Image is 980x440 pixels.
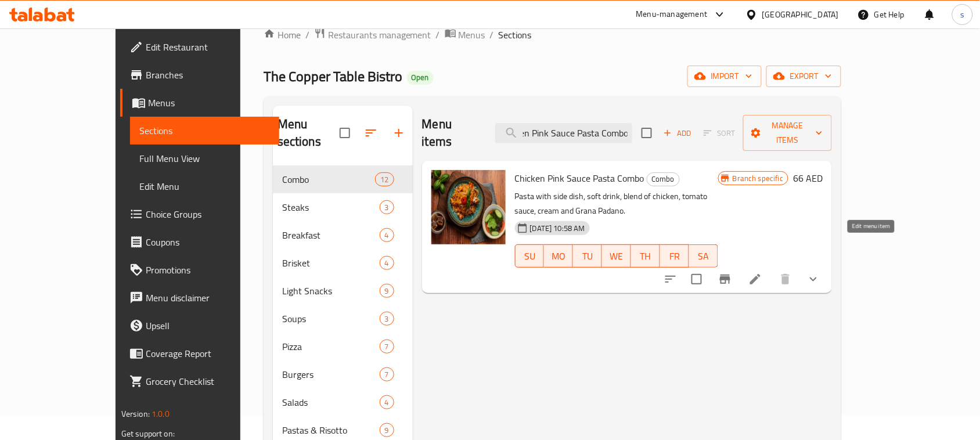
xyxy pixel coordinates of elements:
span: SA [694,248,714,265]
span: 3 [380,202,394,213]
span: Sort sections [357,119,385,147]
span: WE [607,248,626,265]
span: Branches [146,68,270,82]
a: Menus [445,27,485,42]
span: Sections [499,28,532,42]
span: The Copper Table Bistro [264,63,402,89]
a: Grocery Checklist [120,367,279,395]
span: Menu disclaimer [146,291,270,305]
span: Light Snacks [282,284,380,298]
button: SA [689,244,718,268]
span: Edit Menu [139,179,270,193]
span: MO [549,248,568,265]
div: items [380,367,394,381]
div: Breakfast [282,228,380,242]
a: Coverage Report [120,340,279,367]
span: TH [636,248,655,265]
button: FR [660,244,689,268]
span: SU [520,248,540,265]
span: Select to update [684,267,709,291]
button: Branch-specific-item [711,265,739,293]
div: Light Snacks9 [273,277,413,305]
a: Menus [120,89,279,117]
a: Choice Groups [120,200,279,228]
p: Pasta with side dish, soft drink, blend of chicken, tomato sauce, cream and Grana Padano. [515,189,718,218]
span: 4 [380,397,394,408]
div: items [380,256,394,270]
span: Manage items [752,118,823,147]
button: Manage items [743,115,833,151]
div: Menu-management [636,8,708,21]
div: Steaks3 [273,193,413,221]
div: Open [407,71,434,85]
div: Breakfast4 [273,221,413,249]
span: Salads [282,395,380,409]
span: FR [665,248,684,265]
span: 9 [380,425,394,436]
button: Add section [385,119,413,147]
span: Combo [282,172,376,186]
a: Edit Menu [130,172,279,200]
span: Pastas & Risotto [282,423,380,437]
span: 4 [380,230,394,241]
img: Chicken Pink Sauce Pasta Combo [431,170,506,244]
a: Menu disclaimer [120,284,279,312]
span: 7 [380,341,394,352]
a: Sections [130,117,279,145]
nav: breadcrumb [264,27,841,42]
li: / [305,28,309,42]
h6: 66 AED [793,170,823,186]
div: items [380,423,394,437]
span: Select section first [696,124,743,142]
input: search [495,123,632,143]
span: Restaurants management [328,28,431,42]
span: 1.0.0 [152,406,170,421]
button: WE [602,244,631,268]
span: Branch specific [728,173,788,184]
a: Full Menu View [130,145,279,172]
a: Home [264,28,301,42]
span: Choice Groups [146,207,270,221]
button: sort-choices [657,265,684,293]
span: 9 [380,286,394,297]
li: / [436,28,440,42]
div: items [380,284,394,298]
span: Open [407,73,434,82]
span: Edit Restaurant [146,40,270,54]
h2: Menu items [422,116,481,150]
a: Coupons [120,228,279,256]
button: export [766,66,841,87]
svg: Show Choices [806,272,820,286]
button: Add [659,124,696,142]
span: Full Menu View [139,152,270,165]
span: Coverage Report [146,347,270,360]
span: Soups [282,312,380,326]
span: Add item [659,124,696,142]
span: import [697,69,752,84]
div: items [380,340,394,354]
div: items [380,395,394,409]
div: Pizza7 [273,333,413,360]
span: Select section [635,121,659,145]
span: Menus [459,28,485,42]
span: Steaks [282,200,380,214]
div: Brisket [282,256,380,270]
div: [GEOGRAPHIC_DATA] [762,8,839,21]
a: Promotions [120,256,279,284]
div: Combo12 [273,165,413,193]
span: Version: [121,406,150,421]
a: Upsell [120,312,279,340]
span: export [776,69,832,84]
button: TH [631,244,660,268]
div: Salads4 [273,388,413,416]
span: [DATE] 10:58 AM [525,223,590,234]
span: Menus [148,96,270,110]
span: Pizza [282,340,380,354]
button: show more [799,265,827,293]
